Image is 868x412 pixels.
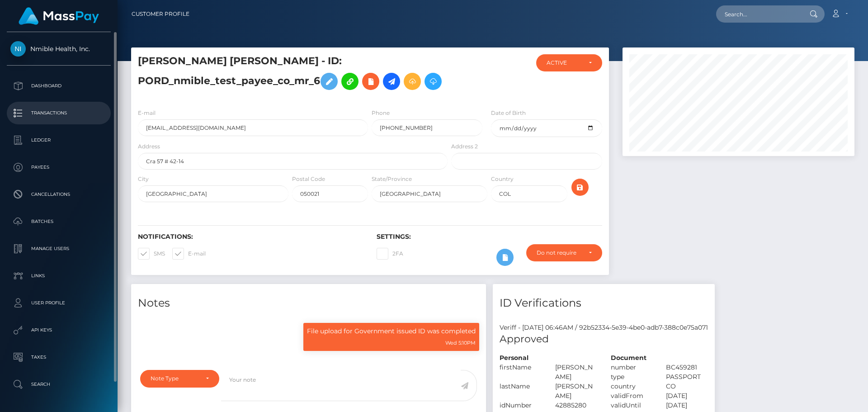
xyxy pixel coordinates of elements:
div: validFrom [604,391,660,401]
div: Veriff - [DATE] 06:46AM / 92b52334-5e39-4be0-adb7-388c0e75a071 [493,323,715,332]
label: Address 2 [451,142,478,151]
input: Search... [716,5,801,23]
a: Links [7,265,111,287]
a: Dashboard [7,75,111,97]
img: MassPay Logo [19,7,99,25]
div: type [604,372,660,382]
a: API Keys [7,319,111,341]
strong: Document [611,354,646,362]
p: Manage Users [10,242,107,256]
div: firstName [493,363,548,382]
a: Customer Profile [132,5,189,24]
span: Nmible Health, Inc. [7,45,111,53]
small: Wed 5:10PM [445,340,476,346]
button: Note Type [140,370,219,387]
h6: Settings: [377,233,602,241]
p: Payees [10,161,107,174]
div: country [604,382,660,391]
a: Payees [7,156,111,179]
button: Do not require [526,244,602,261]
a: Cancellations [7,183,111,206]
img: Nmible Health, Inc. [10,41,26,57]
label: E-mail [172,248,206,260]
div: PASSPORT [659,372,715,382]
a: Manage Users [7,237,111,260]
a: Ledger [7,129,111,152]
p: File upload for Government issued ID was completed [307,327,476,336]
strong: Personal [500,354,528,362]
div: [PERSON_NAME] [548,363,604,382]
a: User Profile [7,292,111,314]
div: 42885280 [548,401,604,410]
label: E-mail [138,109,156,117]
div: ACTIVE [547,59,581,66]
h4: Notes [138,295,479,311]
div: BC459281 [659,363,715,372]
button: ACTIVE [536,54,602,71]
p: Cancellations [10,188,107,201]
p: Dashboard [10,79,107,93]
h4: ID Verifications [500,295,708,311]
label: State/Province [372,175,412,183]
div: lastName [493,382,548,401]
label: Postal Code [292,175,325,183]
p: Transactions [10,106,107,120]
p: Ledger [10,133,107,147]
label: Date of Birth [491,109,526,117]
a: Taxes [7,346,111,369]
label: City [138,175,149,183]
div: Do not require [537,249,581,256]
div: [DATE] [659,401,715,410]
h5: Approved [500,332,708,346]
div: idNumber [493,401,548,410]
h6: Notifications: [138,233,363,241]
label: Country [491,175,514,183]
p: User Profile [10,296,107,310]
div: CO [659,382,715,391]
a: Transactions [7,102,111,124]
p: Search [10,378,107,391]
label: Address [138,142,160,151]
a: Initiate Payout [383,73,400,90]
p: Links [10,269,107,283]
label: SMS [138,248,165,260]
h5: [PERSON_NAME] [PERSON_NAME] - ID: PORD_nmible_test_payee_co_mr_6 [138,54,443,95]
div: Note Type [151,375,198,382]
p: Taxes [10,350,107,364]
p: API Keys [10,323,107,337]
a: Search [7,373,111,396]
div: [DATE] [659,391,715,401]
label: Phone [372,109,390,117]
div: [PERSON_NAME] [548,382,604,401]
label: 2FA [377,248,403,260]
a: Batches [7,210,111,233]
div: validUntil [604,401,660,410]
div: number [604,363,660,372]
p: Batches [10,215,107,228]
